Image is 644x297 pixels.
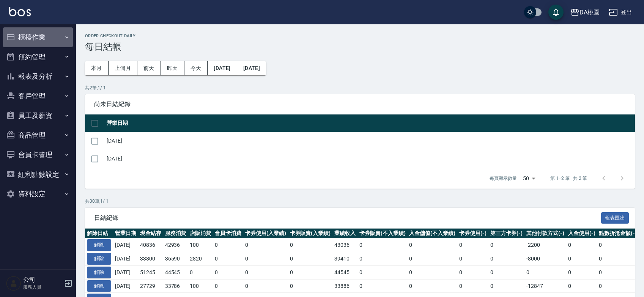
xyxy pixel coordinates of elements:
button: 紅利點數設定 [3,165,73,184]
div: DA桃園 [579,8,600,17]
td: 0 [457,265,488,279]
td: 0 [488,238,525,252]
img: Logo [9,7,31,16]
th: 入金儲值(不入業績) [407,229,457,238]
button: 解除 [87,239,111,251]
td: 43036 [332,238,357,252]
td: 0 [407,265,457,279]
th: 服務消費 [163,229,188,238]
td: 0 [597,252,639,266]
td: 0 [488,279,525,293]
td: 0 [566,252,597,266]
td: [DATE] [113,238,138,252]
h2: Order checkout daily [85,33,635,38]
td: 0 [243,279,288,293]
td: 39410 [332,252,357,266]
td: [DATE] [105,132,635,150]
td: 0 [407,238,457,252]
td: [DATE] [113,265,138,279]
td: 0 [243,265,288,279]
td: 100 [188,279,213,293]
th: 業績收入 [332,229,357,238]
td: 44545 [332,265,357,279]
td: 0 [597,265,639,279]
button: [DATE] [237,61,266,75]
td: 0 [213,265,243,279]
td: 33886 [332,279,357,293]
td: 44545 [163,265,188,279]
td: [DATE] [105,150,635,168]
button: [DATE] [208,61,237,75]
td: 0 [566,238,597,252]
td: 27729 [138,279,163,293]
td: 100 [188,238,213,252]
td: [DATE] [113,252,138,266]
td: 0 [407,279,457,293]
th: 第三方卡券(-) [488,229,525,238]
th: 其他付款方式(-) [524,229,566,238]
div: 50 [520,168,538,189]
td: 36590 [163,252,188,266]
button: 櫃檯作業 [3,27,73,47]
td: 0 [357,265,408,279]
td: 0 [288,265,333,279]
button: 昨天 [161,61,184,75]
td: 2820 [188,252,213,266]
td: 0 [488,252,525,266]
td: 0 [243,252,288,266]
p: 服務人員 [23,284,62,291]
th: 卡券販賣(不入業績) [357,229,408,238]
td: [DATE] [113,279,138,293]
button: 上個月 [109,61,137,75]
td: 0 [288,252,333,266]
td: 0 [188,265,213,279]
td: 0 [524,265,566,279]
button: 解除 [87,267,111,278]
p: 共 30 筆, 1 / 1 [85,198,635,205]
td: 0 [357,238,408,252]
p: 共 2 筆, 1 / 1 [85,84,635,91]
th: 會員卡消費 [213,229,243,238]
th: 營業日期 [105,114,635,132]
h3: 每日結帳 [85,41,635,52]
button: 本月 [85,61,109,75]
th: 營業日期 [113,229,138,238]
td: 40836 [138,238,163,252]
button: 解除 [87,253,111,265]
td: 0 [288,279,333,293]
th: 入金使用(-) [566,229,597,238]
td: 0 [357,279,408,293]
button: 登出 [606,5,635,19]
button: 資料設定 [3,184,73,204]
p: 每頁顯示數量 [490,175,517,182]
td: 0 [357,252,408,266]
img: Person [6,276,21,291]
h5: 公司 [23,276,62,284]
button: 商品管理 [3,125,73,145]
td: -12847 [524,279,566,293]
button: 解除 [87,280,111,292]
td: 0 [457,238,488,252]
button: 報表及分析 [3,67,73,86]
td: 51245 [138,265,163,279]
th: 解除日結 [85,229,113,238]
button: 會員卡管理 [3,145,73,165]
button: save [548,5,564,20]
td: 0 [457,279,488,293]
th: 卡券販賣(入業績) [288,229,333,238]
td: 0 [288,238,333,252]
td: 0 [213,279,243,293]
button: DA桃園 [567,5,603,20]
td: 33800 [138,252,163,266]
td: -8000 [524,252,566,266]
th: 卡券使用(入業績) [243,229,288,238]
td: 0 [597,279,639,293]
td: -2200 [524,238,566,252]
th: 現金結存 [138,229,163,238]
td: 0 [566,265,597,279]
button: 預約管理 [3,47,73,67]
button: 員工及薪資 [3,106,73,125]
td: 0 [597,238,639,252]
button: 前天 [137,61,161,75]
a: 報表匯出 [601,214,629,221]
